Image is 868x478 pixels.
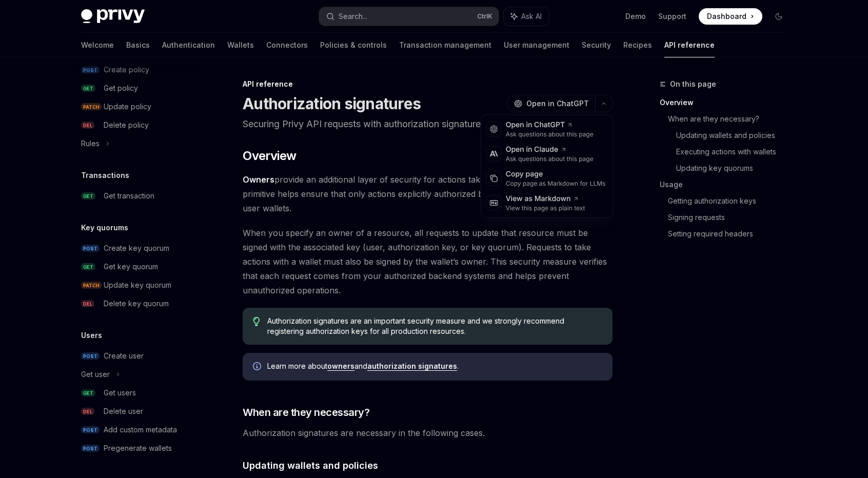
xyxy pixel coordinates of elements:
[126,33,150,57] a: Basics
[104,119,149,131] div: Delete policy
[104,405,143,417] div: Delete user
[367,362,457,371] a: authorization signatures
[253,362,263,372] svg: Info
[81,282,102,289] span: PATCH
[582,33,611,57] a: Security
[243,226,613,297] span: When you specify an owner of a resource, all requests to update that resource must be signed with...
[243,426,613,440] span: Authorization signatures are necessary in the following cases.
[81,368,110,381] div: Get user
[104,297,169,310] div: Delete key quorum
[668,226,795,242] a: Setting required headers
[507,95,595,112] button: Open in ChatGPT
[526,98,589,109] span: Open in ChatGPT
[504,33,569,57] a: User management
[506,120,594,130] div: Open in ChatGPT
[477,12,492,21] span: Ctrl K
[267,361,602,371] span: Learn more about and .
[81,352,100,360] span: POST
[73,239,204,257] a: POSTCreate key quorum
[73,257,204,276] a: GETGet key quorum
[81,122,94,129] span: DEL
[81,33,114,57] a: Welcome
[104,101,151,113] div: Update policy
[73,79,204,97] a: GETGet policy
[81,426,100,434] span: POST
[676,144,795,160] a: Executing actions with wallets
[506,204,585,212] div: View this page as plain text
[253,317,260,326] svg: Tip
[81,263,95,271] span: GET
[104,424,177,436] div: Add custom metadata
[668,111,795,127] a: When are they necessary?
[266,33,308,57] a: Connectors
[81,192,95,200] span: GET
[104,82,138,94] div: Get policy
[81,408,94,415] span: DEL
[104,261,158,273] div: Get key quorum
[506,155,594,163] div: Ask questions about this page
[243,94,421,113] h1: Authorization signatures
[81,169,129,182] h5: Transactions
[320,33,387,57] a: Policies & controls
[664,33,715,57] a: API reference
[81,445,100,452] span: POST
[660,94,795,111] a: Overview
[506,180,606,188] div: Copy page as Markdown for LLMs
[243,79,613,89] div: API reference
[339,10,367,23] div: Search...
[243,174,274,185] a: Owners
[668,209,795,226] a: Signing requests
[506,169,606,180] div: Copy page
[243,148,296,164] span: Overview
[771,8,787,25] button: Toggle dark mode
[162,33,215,57] a: Authentication
[104,350,144,362] div: Create user
[676,160,795,176] a: Updating key quorums
[521,11,542,22] span: Ask AI
[73,294,204,313] a: DELDelete key quorum
[81,85,95,92] span: GET
[81,103,102,111] span: PATCH
[81,222,128,234] h5: Key quorums
[73,384,204,402] a: GETGet users
[506,130,594,138] div: Ask questions about this page
[707,11,746,22] span: Dashboard
[81,137,100,150] div: Rules
[327,362,354,371] a: owners
[73,439,204,457] a: POSTPregenerate wallets
[104,279,171,291] div: Update key quorum
[73,97,204,116] a: PATCHUpdate policy
[668,193,795,209] a: Getting authorization keys
[73,116,204,134] a: DELDelete policy
[227,33,254,57] a: Wallets
[399,33,491,57] a: Transaction management
[243,172,613,215] span: provide an additional layer of security for actions taken by your app’s wallets. This primitive h...
[658,11,686,22] a: Support
[243,117,613,131] p: Securing Privy API requests with authorization signatures
[104,190,154,202] div: Get transaction
[506,194,585,204] div: View as Markdown
[73,347,204,365] a: POSTCreate user
[81,389,95,397] span: GET
[73,402,204,421] a: DELDelete user
[81,9,145,24] img: dark logo
[243,405,369,420] span: When are they necessary?
[267,316,602,336] span: Authorization signatures are an important security measure and we strongly recommend registering ...
[623,33,652,57] a: Recipes
[660,176,795,193] a: Usage
[81,329,102,342] h5: Users
[625,11,646,22] a: Demo
[104,242,169,254] div: Create key quorum
[104,387,136,399] div: Get users
[506,145,594,155] div: Open in Claude
[670,78,716,90] span: On this page
[73,187,204,205] a: GETGet transaction
[81,245,100,252] span: POST
[104,442,172,454] div: Pregenerate wallets
[699,8,762,25] a: Dashboard
[73,421,204,439] a: POSTAdd custom metadata
[676,127,795,144] a: Updating wallets and policies
[81,300,94,308] span: DEL
[504,7,549,26] button: Ask AI
[73,276,204,294] a: PATCHUpdate key quorum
